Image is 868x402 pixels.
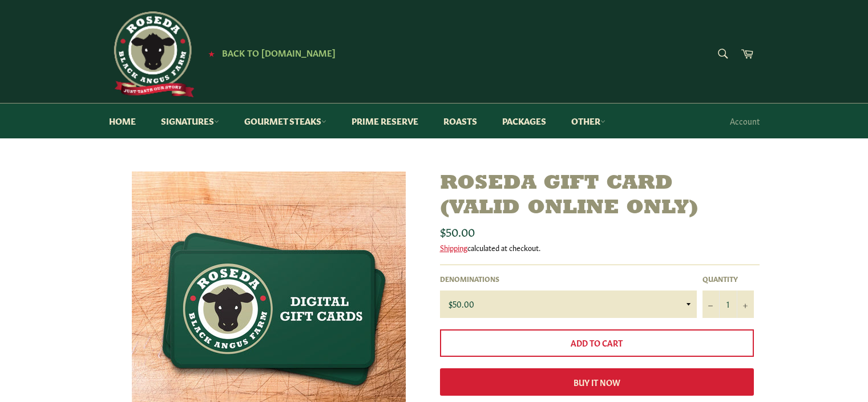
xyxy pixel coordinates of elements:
[222,46,336,58] span: Back to [DOMAIN_NAME]
[340,104,430,138] a: Prime Reserve
[491,104,558,138] a: Packages
[703,274,754,284] label: Quantity
[440,242,467,253] a: Shipping
[432,104,488,138] a: Roasts
[109,11,195,97] img: Roseda Beef
[203,49,336,58] a: ★ Back to [DOMAIN_NAME]
[440,172,760,221] h1: Roseda Gift Card (valid online only)
[737,290,754,318] button: Increase item quantity by one
[98,104,147,138] a: Home
[440,274,697,284] label: Denominations
[208,49,215,58] span: ★
[560,104,617,138] a: Other
[440,223,475,239] span: $50.00
[440,368,754,396] button: Buy it now
[233,104,338,138] a: Gourmet Steaks
[724,104,765,138] a: Account
[703,290,720,318] button: Reduce item quantity by one
[440,329,754,357] button: Add to Cart
[571,337,623,348] span: Add to Cart
[150,104,231,138] a: Signatures
[440,242,760,253] div: calculated at checkout.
